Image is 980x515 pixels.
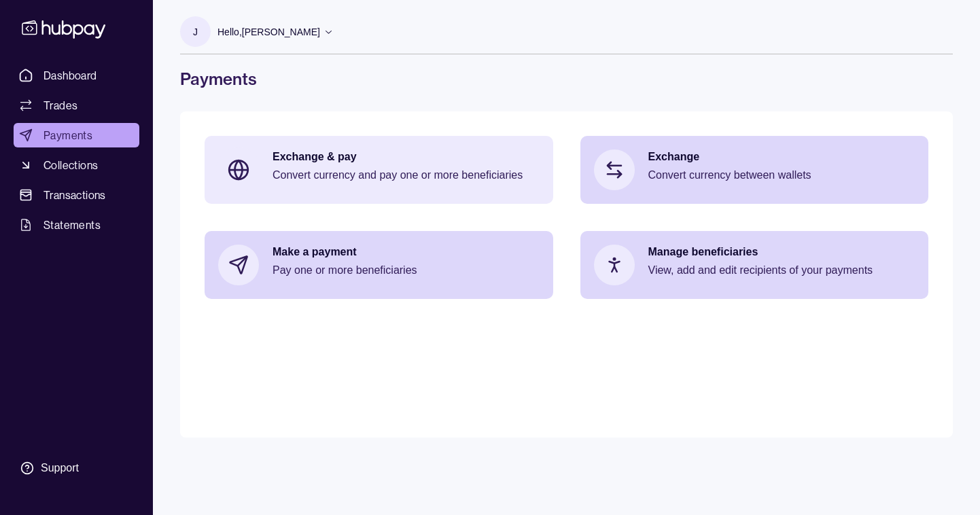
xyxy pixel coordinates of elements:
[14,153,139,177] a: Collections
[273,168,540,183] p: Convert currency and pay one or more beneficiaries
[43,127,92,143] span: Payments
[648,168,915,183] p: Convert currency between wallets
[648,245,915,260] p: Manage beneficiaries
[205,231,553,299] a: Make a paymentPay one or more beneficiaries
[41,461,79,476] div: Support
[43,187,106,203] span: Transactions
[205,136,553,204] a: Exchange & payConvert currency and pay one or more beneficiaries
[648,149,915,164] p: Exchange
[43,97,77,113] span: Trades
[217,24,320,39] p: Hello, [PERSON_NAME]
[14,454,139,482] a: Support
[193,24,198,39] p: J
[273,245,540,260] p: Make a payment
[14,213,139,237] a: Statements
[14,63,139,88] a: Dashboard
[14,93,139,118] a: Trades
[648,263,915,278] p: View, add and edit recipients of your payments
[43,67,97,84] span: Dashboard
[580,136,929,204] a: ExchangeConvert currency between wallets
[273,149,540,164] p: Exchange & pay
[180,68,953,90] h1: Payments
[14,123,139,147] a: Payments
[273,263,540,278] p: Pay one or more beneficiaries
[43,217,101,233] span: Statements
[14,183,139,207] a: Transactions
[43,157,98,173] span: Collections
[580,231,929,299] a: Manage beneficiariesView, add and edit recipients of your payments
